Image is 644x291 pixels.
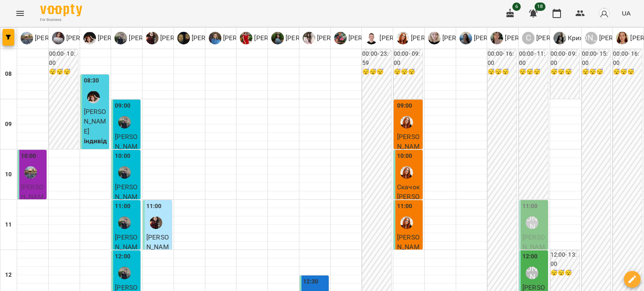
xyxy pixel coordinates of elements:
img: Тарас Мурава [118,116,131,129]
p: [PERSON_NAME] [472,33,525,43]
img: М [491,32,503,44]
div: Олександра Хопець [209,32,274,44]
h6: 😴😴😴 [519,67,548,77]
label: 09:00 [397,101,413,111]
img: Тарас Мурава [118,216,131,229]
a: Г [PERSON_NAME] [21,32,86,44]
h6: 11 [5,220,12,229]
h6: 00:00 - 15:00 [582,49,611,67]
span: [PERSON_NAME] [397,233,420,261]
span: [PERSON_NAME] [21,183,44,211]
img: Світлана Жаховська [87,91,100,103]
p: [PERSON_NAME] [158,33,211,43]
a: В [PERSON_NAME] [146,32,211,44]
img: Кобзар Зоряна [400,166,413,179]
h6: 00:00 - 23:59 [362,49,391,67]
h6: 😴😴😴 [49,67,78,77]
a: С [PERSON_NAME] [303,32,368,44]
img: Voopty Logo [40,4,82,16]
button: UA [618,5,634,21]
span: Скачок [PERSON_NAME] [397,183,420,221]
label: 10:00 [115,152,130,161]
img: Кобзар Зоряна [400,116,413,129]
a: К [PERSON_NAME] [52,32,117,44]
div: Савченко Дар'я [526,267,538,279]
h6: 😴😴😴 [613,67,642,77]
p: індивідуальне заняття ONLINE [84,136,108,185]
a: К [PERSON_NAME] [428,32,493,44]
label: 11:00 [115,202,130,211]
h6: 10 [5,170,12,179]
h6: 😴😴😴 [394,67,423,77]
img: В [146,32,158,44]
img: Тарас Мурава [118,166,131,179]
p: [PERSON_NAME] [347,33,399,43]
h6: 00:00 - 09:00 [394,49,423,67]
label: 08:30 [84,76,99,85]
a: Ф [PERSON_NAME] [334,32,399,44]
div: Вікторія Жежера [146,32,211,44]
span: UA [622,9,631,18]
button: Menu [10,3,30,23]
img: І [240,32,252,44]
h6: 12 [5,270,12,280]
label: 11:00 [397,202,413,211]
h6: 00:00 - 11:00 [519,49,548,67]
p: [PERSON_NAME] [378,33,430,43]
span: [PERSON_NAME] [115,133,138,160]
img: Григорій Рак [24,166,37,179]
img: А [271,32,284,44]
img: С [83,32,96,44]
div: Григорій Рак [21,32,86,44]
a: Т [PERSON_NAME] [114,32,179,44]
img: Ф [334,32,347,44]
div: Савченко Дар'я [522,32,592,44]
label: 12:00 [115,252,130,261]
img: avatar_s.png [598,8,610,19]
img: Кобзар Зоряна [400,216,413,229]
p: [PERSON_NAME] [441,33,493,43]
a: О [PERSON_NAME] [209,32,274,44]
p: [PERSON_NAME] [252,33,305,43]
div: Валерія Капітан [177,32,242,44]
img: В [177,32,190,44]
img: О [209,32,221,44]
img: Г [21,32,33,44]
span: [PERSON_NAME] [84,108,106,135]
h6: 00:00 - 16:00 [613,49,642,67]
a: С [PERSON_NAME] [460,32,525,44]
img: С [303,32,315,44]
label: 10:00 [397,152,413,161]
div: С [522,32,535,44]
p: [PERSON_NAME] [221,33,274,43]
label: 09:00 [115,101,130,111]
div: Тарас Мурава [118,267,131,279]
img: К [52,32,65,44]
div: [PERSON_NAME] [585,32,597,44]
img: Т [114,32,127,44]
span: [PERSON_NAME] [397,133,420,160]
img: К [553,32,566,44]
h6: 00:00 - 16:00 [488,49,517,67]
a: А [PERSON_NAME] [271,32,336,44]
h6: 😴😴😴 [551,268,579,278]
label: 11:00 [146,202,162,211]
a: С [PERSON_NAME]'я [522,32,592,44]
p: [PERSON_NAME] [96,33,148,43]
label: 11:00 [522,202,538,211]
h6: 😴😴😴 [551,67,579,77]
h6: 00:00 - 09:00 [551,49,579,67]
p: [PERSON_NAME] [315,33,368,43]
span: 6 [512,3,521,11]
img: С [460,32,472,44]
label: 12:00 [522,252,538,261]
img: К [428,32,441,44]
p: [PERSON_NAME] [190,33,242,43]
p: [PERSON_NAME] [33,33,86,43]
